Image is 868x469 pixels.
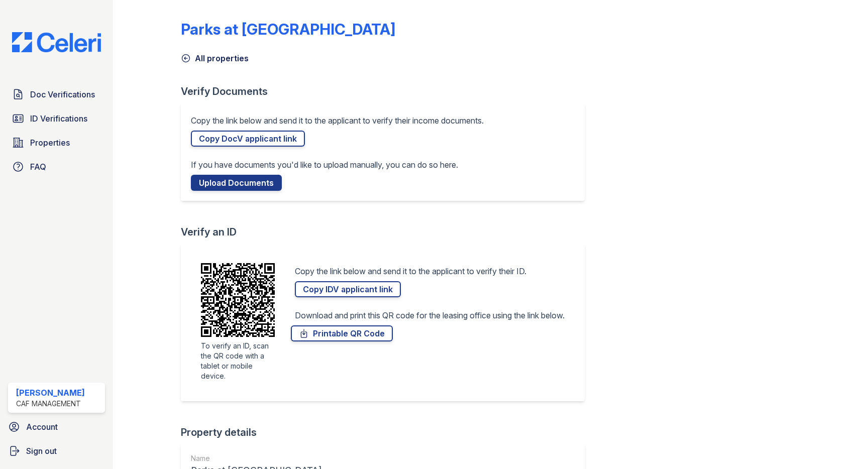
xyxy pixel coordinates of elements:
div: Parks at [GEOGRAPHIC_DATA] [181,20,395,38]
a: All properties [181,52,249,64]
span: Account [26,421,58,433]
a: Sign out [4,441,109,461]
div: [PERSON_NAME] [16,387,85,399]
a: Account [4,417,109,437]
a: FAQ [8,157,105,177]
span: FAQ [30,161,46,173]
div: Verify Documents [181,84,593,98]
p: If you have documents you'd like to upload manually, you can do so here. [191,159,458,171]
span: ID Verifications [30,112,87,125]
p: Download and print this QR code for the leasing office using the link below. [295,309,565,321]
p: Copy the link below and send it to the applicant to verify their income documents. [191,114,484,127]
p: Copy the link below and send it to the applicant to verify their ID. [295,265,526,277]
a: Copy DocV applicant link [191,131,305,147]
div: Name [191,453,321,463]
span: Doc Verifications [30,88,95,100]
span: Sign out [26,445,57,457]
div: CAF Management [16,399,85,409]
span: Properties [30,137,70,149]
a: Printable QR Code [291,325,393,341]
div: Property details [181,425,593,439]
a: Properties [8,133,105,153]
a: Copy IDV applicant link [295,281,401,297]
img: CE_Logo_Blue-a8612792a0a2168367f1c8372b55b34899dd931a85d93a1a3d3e32e68fde9ad4.png [4,32,109,52]
div: To verify an ID, scan the QR code with a tablet or mobile device. [201,341,275,381]
div: Verify an ID [181,225,593,239]
a: ID Verifications [8,108,105,129]
a: Upload Documents [191,175,282,191]
a: Doc Verifications [8,84,105,104]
